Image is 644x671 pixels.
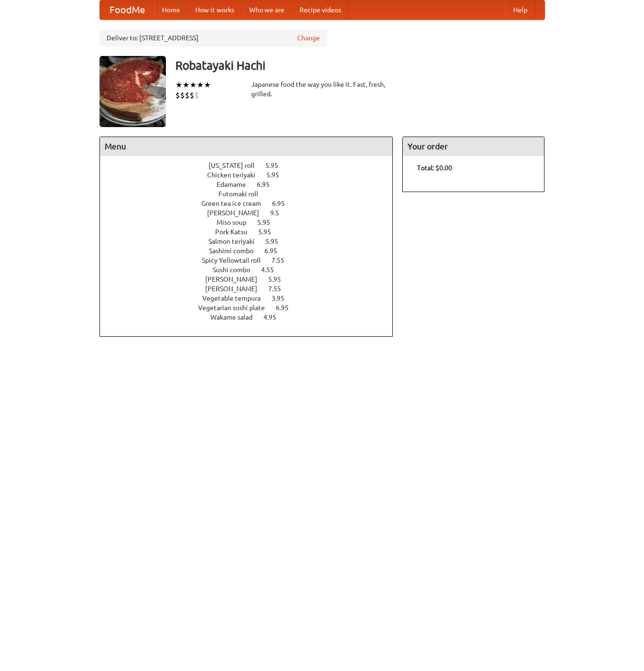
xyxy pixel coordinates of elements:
[205,285,267,293] span: [PERSON_NAME]
[194,90,199,101] li: $
[202,294,302,302] a: Vegetable tempura 3.95
[218,190,268,198] span: Futomaki roll
[215,228,289,236] a: Pork Katsu 5.95
[154,0,188,19] a: Home
[207,209,269,217] span: [PERSON_NAME]
[257,181,279,188] span: 6.95
[100,29,327,46] div: Deliver to: [STREET_ADDRESS]
[270,209,289,217] span: 9.5
[258,228,281,236] span: 5.95
[185,90,190,101] li: $
[205,276,299,283] a: [PERSON_NAME] 5.95
[272,200,294,207] span: 6.95
[207,171,297,179] a: Chicken teriyaki 5.95
[417,164,452,172] b: Total: $0.00
[175,56,545,75] h3: Robatayaki Hachi
[251,80,393,99] div: Japanese food the way you like it. Fast, fresh, grilled.
[207,209,297,217] a: [PERSON_NAME] 9.5
[202,257,270,264] span: Spicy Yellowtail roll
[213,266,260,274] span: Sushi combo
[210,313,294,321] a: Wakame salad 4.95
[209,162,296,169] a: [US_STATE] roll 5.95
[209,238,264,245] span: Salmon teriyaki
[264,247,287,255] span: 6.95
[217,219,256,226] span: Miso soup
[190,80,197,90] li: ★
[100,56,166,127] img: angular.jpg
[175,90,180,101] li: $
[209,247,295,255] a: Sashimi combo 6.95
[263,313,286,321] span: 4.95
[205,276,267,283] span: [PERSON_NAME]
[215,228,257,236] span: Pork Katsu
[403,137,544,156] h4: Your order
[265,162,288,169] span: 5.95
[209,238,296,245] a: Salmon teriyaki 5.95
[202,257,302,264] a: Spicy Yellowtail roll 7.55
[506,0,535,19] a: Help
[268,285,290,293] span: 7.55
[100,0,154,19] a: FoodMe
[198,304,306,312] a: Vegetarian sushi plate 6.95
[276,304,298,312] span: 6.95
[268,276,290,283] span: 5.95
[209,247,263,255] span: Sashimi combo
[217,181,287,188] a: Edamame 6.95
[182,80,190,90] li: ★
[197,80,204,90] li: ★
[257,219,280,226] span: 5.95
[204,80,211,90] li: ★
[100,137,393,156] h4: Menu
[217,181,255,188] span: Edamame
[210,313,262,321] span: Wakame salad
[272,257,294,264] span: 7.55
[190,90,194,101] li: $
[272,294,294,302] span: 3.95
[198,304,274,312] span: Vegetarian sushi plate
[242,0,292,19] a: Who we are
[217,219,288,226] a: Miso soup 5.95
[201,200,271,207] span: Green tea ice cream
[265,238,288,245] span: 5.95
[218,190,285,198] a: Futomaki roll
[205,285,299,293] a: [PERSON_NAME] 7.55
[297,33,320,43] a: Change
[261,266,283,274] span: 4.55
[180,90,185,101] li: $
[209,162,264,169] span: [US_STATE] roll
[292,0,349,19] a: Recipe videos
[201,200,302,207] a: Green tea ice cream 6.95
[175,80,182,90] li: ★
[202,294,270,302] span: Vegetable tempura
[213,266,291,274] a: Sushi combo 4.55
[188,0,242,19] a: How it works
[207,171,265,179] span: Chicken teriyaki
[266,171,289,179] span: 5.95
